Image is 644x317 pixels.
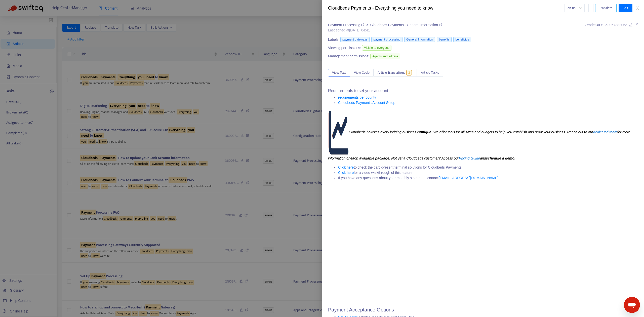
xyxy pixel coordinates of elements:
span: payment processing [371,37,402,42]
button: View Code [350,69,374,77]
a: Cloudbeds Payments Account Setup [338,101,395,105]
div: Last edited at [DATE] 04:41 [328,28,442,33]
button: View Text [328,69,350,77]
button: Translate [595,4,617,12]
button: Article Translations3 [374,69,417,77]
span: payment gateways [340,37,370,42]
a: Click here [338,165,354,169]
span: en-us [568,4,582,12]
img: 25919583774747 [328,109,349,156]
button: more [588,4,593,12]
span: General Information [404,37,435,42]
a: Cloudbeds Payments - General Information [370,23,442,27]
span: Visible to everyone [362,45,391,51]
li: If you have any questions about your monthly statement, contact . [338,175,638,181]
span: beneficios [453,37,471,42]
span: more [589,6,593,10]
span: Translate [599,5,613,11]
strong: schedule a demo [486,156,515,160]
span: Agents and admins [370,54,400,59]
span: close [635,6,639,10]
a: Click here [338,171,354,175]
span: Management permissions: [328,54,369,59]
span: 3 [406,70,412,75]
span: View Text [332,70,346,75]
a: dedicated team [593,130,617,134]
div: Cloudbeds Payments - Everything you need to know [328,5,565,12]
span: Edit [623,5,628,11]
button: Edit [619,4,632,12]
li: to check the card-present terminal solutions for Cloudbeds Payments. [338,165,638,170]
span: Article Translations [378,70,405,75]
span: benefits [437,37,452,42]
h2: Payment Acceptance Options [328,307,638,313]
i: for more information on . Not yet a Cloudbeds customer? Access our [328,130,630,160]
h4: Requirements to set your account [328,88,638,93]
a: Payment Processing [328,23,365,27]
div: > [328,22,442,28]
strong: unique [420,130,431,134]
span: Article Tasks [421,70,439,75]
li: for a video walkthrough of this feature. [338,170,638,175]
a: Pricing Guide [459,156,480,160]
span: Labels: [328,37,339,42]
span: 360057382053 [604,23,627,27]
span: View Code [354,70,370,75]
iframe: Botón para iniciar la ventana de mensajería [624,297,640,313]
i: and . [480,156,515,160]
span: Viewing permissions: [328,45,361,51]
button: Article Tasks [417,69,443,77]
strong: each available package [350,156,389,160]
a: requirements per county [338,95,376,99]
button: Close [634,6,641,11]
a: [EMAIL_ADDRESS][DOMAIN_NAME] [439,176,498,180]
div: Zendesk ID: [585,22,638,33]
i: Cloudbeds believes every lodging business is . We offer tools for all sizes and budgets to help y... [328,130,593,134]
